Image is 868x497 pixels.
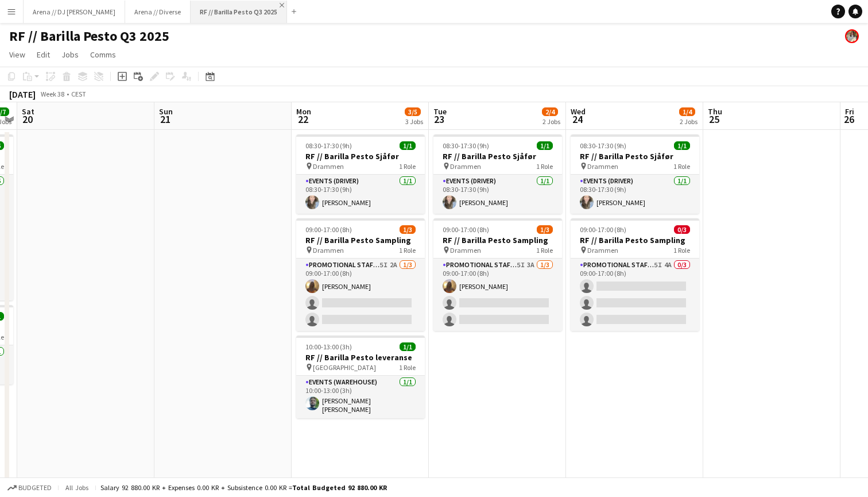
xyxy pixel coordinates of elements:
span: 09:00-17:00 (8h) [305,225,352,234]
span: [GEOGRAPHIC_DATA] [313,363,376,372]
span: 1 Role [673,162,690,171]
span: 08:30-17:30 (9h) [443,141,489,150]
span: Budgeted [18,484,52,492]
h3: RF // Barilla Pesto Sjåfør [296,151,425,161]
span: 0/3 [674,225,690,234]
div: CEST [71,90,86,98]
span: 1 Role [399,162,416,171]
span: Comms [90,49,116,60]
span: Jobs [61,49,79,60]
app-job-card: 08:30-17:30 (9h)1/1RF // Barilla Pesto Sjåfør Drammen1 RoleEvents (Driver)1/108:30-17:30 (9h)[PER... [433,134,562,214]
span: Edit [37,49,50,60]
app-job-card: 10:00-13:00 (3h)1/1RF // Barilla Pesto leveranse [GEOGRAPHIC_DATA]1 RoleEvents (Warehouse)1/110:0... [296,336,425,418]
span: Wed [571,106,586,117]
app-user-avatar: Sara Torsnes [845,29,859,43]
div: 3 Jobs [405,117,423,126]
app-card-role: Events (Driver)1/108:30-17:30 (9h)[PERSON_NAME] [571,175,699,214]
app-job-card: 09:00-17:00 (8h)1/3RF // Barilla Pesto Sampling Drammen1 RolePromotional Staffing (Sampling Staff... [433,218,562,331]
span: 26 [843,113,854,126]
app-card-role: Events (Driver)1/108:30-17:30 (9h)[PERSON_NAME] [296,175,425,214]
span: 1 Role [536,162,553,171]
div: Salary 92 880.00 KR + Expenses 0.00 KR + Subsistence 0.00 KR = [100,483,387,492]
button: Budgeted [6,481,53,494]
a: View [5,47,30,62]
app-card-role: Promotional Staffing (Sampling Staff)5I2A1/309:00-17:00 (8h)[PERSON_NAME] [296,259,425,331]
span: 3/5 [405,107,421,116]
span: 1/3 [537,225,553,234]
div: [DATE] [9,88,36,100]
h3: RF // Barilla Pesto Sampling [433,235,562,245]
button: RF // Barilla Pesto Q3 2025 [191,1,287,23]
h3: RF // Barilla Pesto Sjåfør [433,151,562,161]
span: Thu [708,106,722,117]
app-job-card: 09:00-17:00 (8h)0/3RF // Barilla Pesto Sampling Drammen1 RolePromotional Staffing (Sampling Staff... [571,218,699,331]
span: 24 [569,113,586,126]
span: 21 [157,113,173,126]
h3: RF // Barilla Pesto Sampling [571,235,699,245]
app-card-role: Events (Driver)1/108:30-17:30 (9h)[PERSON_NAME] [433,175,562,214]
div: 2 Jobs [680,117,697,126]
span: 20 [20,113,34,126]
span: 1/1 [674,141,690,150]
span: 08:30-17:30 (9h) [305,141,352,150]
span: Mon [296,106,311,117]
h3: RF // Barilla Pesto Sjåfør [571,151,699,161]
span: Drammen [587,162,618,171]
app-job-card: 09:00-17:00 (8h)1/3RF // Barilla Pesto Sampling Drammen1 RolePromotional Staffing (Sampling Staff... [296,218,425,331]
span: 1/4 [679,107,695,116]
app-job-card: 08:30-17:30 (9h)1/1RF // Barilla Pesto Sjåfør Drammen1 RoleEvents (Driver)1/108:30-17:30 (9h)[PER... [296,134,425,214]
span: 1/1 [400,141,416,150]
span: 1/3 [400,225,416,234]
a: Edit [32,47,55,62]
span: 23 [432,113,447,126]
app-card-role: Promotional Staffing (Sampling Staff)5I3A1/309:00-17:00 (8h)[PERSON_NAME] [433,259,562,331]
span: 22 [294,113,311,126]
span: 1/1 [400,342,416,351]
span: 2/4 [542,107,558,116]
span: 25 [706,113,722,126]
span: 10:00-13:00 (3h) [305,342,352,351]
button: Arena // Diverse [125,1,191,23]
span: Total Budgeted 92 880.00 KR [292,483,387,492]
a: Comms [86,47,121,62]
div: 2 Jobs [542,117,560,126]
span: Sun [159,106,173,117]
span: 1 Role [399,246,416,255]
span: 08:30-17:30 (9h) [580,141,626,150]
a: Jobs [57,47,83,62]
span: Drammen [450,162,481,171]
span: All jobs [63,483,91,492]
span: Tue [433,106,447,117]
span: 1 Role [673,246,690,255]
app-card-role: Events (Warehouse)1/110:00-13:00 (3h)[PERSON_NAME] [PERSON_NAME] [296,376,425,418]
span: Sat [22,106,34,117]
span: Drammen [313,246,344,255]
span: 1 Role [399,363,416,372]
span: 09:00-17:00 (8h) [443,225,489,234]
span: Drammen [313,162,344,171]
h3: RF // Barilla Pesto leveranse [296,352,425,363]
h1: RF // Barilla Pesto Q3 2025 [9,28,169,45]
span: Drammen [450,246,481,255]
h3: RF // Barilla Pesto Sampling [296,235,425,245]
span: View [9,49,25,60]
span: Drammen [587,246,618,255]
span: 09:00-17:00 (8h) [580,225,626,234]
span: Week 38 [38,90,67,98]
app-job-card: 08:30-17:30 (9h)1/1RF // Barilla Pesto Sjåfør Drammen1 RoleEvents (Driver)1/108:30-17:30 (9h)[PER... [571,134,699,214]
span: Fri [845,106,854,117]
app-card-role: Promotional Staffing (Sampling Staff)5I4A0/309:00-17:00 (8h) [571,259,699,331]
span: 1 Role [536,246,553,255]
button: Arena // DJ [PERSON_NAME] [24,1,125,23]
span: 1/1 [537,141,553,150]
